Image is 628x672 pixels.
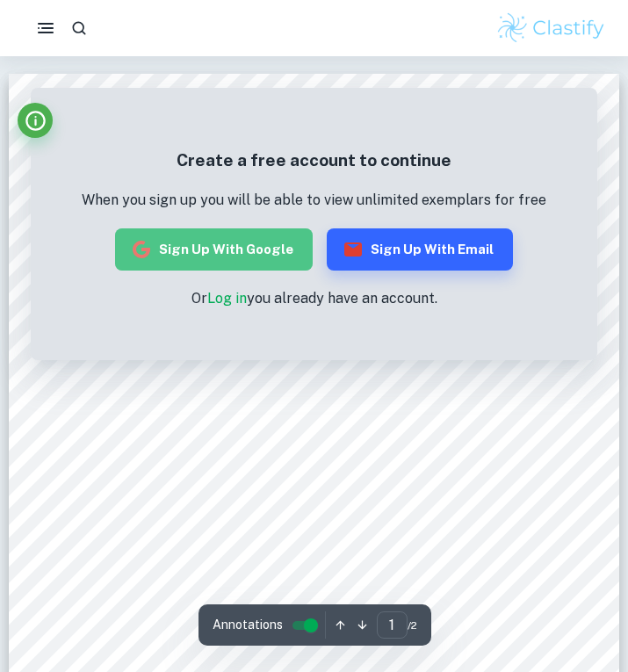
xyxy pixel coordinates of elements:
button: Info [18,103,53,138]
span: Annotations [213,616,283,634]
button: Sign up with Google [115,228,313,271]
h5: Create a free account to continue [82,148,546,173]
img: Clastify logo [495,11,607,46]
p: When you sign up you will be able to view unlimited exemplars for free [82,190,546,211]
button: Sign up with Email [327,228,513,271]
span: / 2 [408,618,417,633]
p: Or you already have an account. [82,288,546,309]
a: Log in [207,290,247,307]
